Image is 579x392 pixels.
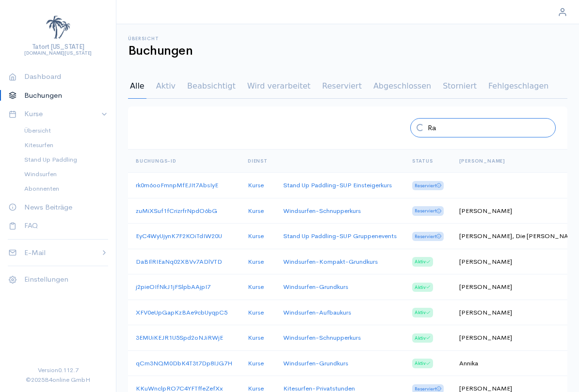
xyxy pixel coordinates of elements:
a: Windsurfen-Grundkurs [283,283,348,291]
span: Stand Up Paddling [24,155,100,165]
a: Kurse [248,333,264,342]
h1: Buchungen [128,44,193,58]
a: Kurse [248,359,264,367]
a: Kurse [248,308,264,317]
span: Aktiv [412,359,433,368]
span: © 2025 B4online GmbH [26,375,90,385]
h6: [DOMAIN_NAME][US_STATE] [24,50,92,56]
div: Alle [128,81,146,98]
p: FAQ [24,220,100,231]
div: Wird verarbeitet [245,81,313,98]
a: Windsurfen-Schnupperkurs [283,333,361,342]
th: Dienst [240,150,275,173]
span: Kitesurfen [24,140,100,150]
a: XFV0eUpGapKzBAe9cbUyqpC5 [136,308,227,317]
a: Kurse [248,207,264,215]
th: Status [404,150,451,173]
p: Dashboard [24,71,100,82]
a: j2pieOIfNkJ1jFSlpbAAjpI7 [136,283,210,291]
th: Buchungs-ID [128,150,240,173]
span: Aktiv [412,283,433,292]
a: Windsurfen-Grundkurs [283,359,348,367]
a: rk0m6ooFmnpMfEJIt7AbsIyE [136,181,218,189]
p: Einstellungen [24,274,100,285]
span: Übersicht [128,36,193,41]
span: Übersicht [24,126,100,136]
span: Aktiv [412,257,433,267]
h5: Tatort [US_STATE] [24,44,92,50]
p: Kurse [24,108,93,120]
a: Stand Up Paddling-SUP Einsteigerkurs [283,181,392,189]
span: Version 0.112.7 [38,365,79,375]
a: Windsurfen-Kompakt-Grundkurs [283,257,378,266]
div: Reserviert [320,81,364,98]
a: Windsurfen-Schnupperkurs [283,207,361,215]
span: Aktiv [412,333,433,343]
div: Aktiv [154,81,177,98]
input: Suchen... [428,122,546,134]
div: Abgeschlossen [371,81,433,98]
a: DaBIlRIEaNq02XBVv7ADlVTD [136,257,222,266]
span: Abonnenten [24,184,100,194]
p: News Beiträge [24,202,100,213]
img: Test [46,15,70,40]
span: Aktiv [412,308,433,317]
a: Kurse [248,283,264,291]
p: Buchungen [24,90,100,101]
a: Windsurfen-Aufbaukurs [283,308,351,317]
p: E-Mail [24,247,93,258]
div: Storniert [441,81,479,98]
div: Beabsichtigt [185,81,238,98]
span: Windsurfen [24,169,100,179]
span: Reserviert [412,232,444,241]
a: Kurse [248,232,264,240]
a: EyC4WyUjynK7F2KOiTdIW20U [136,232,222,240]
a: 3EMUiKEJR1U5Spd2oNJiRWjE [136,333,223,342]
a: Stand Up Paddling-SUP Gruppenevents [283,232,397,240]
a: Kurse [248,181,264,189]
a: qCm3NQM0DbK4T3t7Dp8IJG7H [136,359,232,367]
a: Kurse [248,257,264,266]
span: Reserviert [412,206,444,216]
span: Reserviert [412,181,444,191]
div: Fehlgeschlagen [486,81,550,98]
a: zuMiXSuf1fCrizrfrNpdO6bG [136,207,217,215]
